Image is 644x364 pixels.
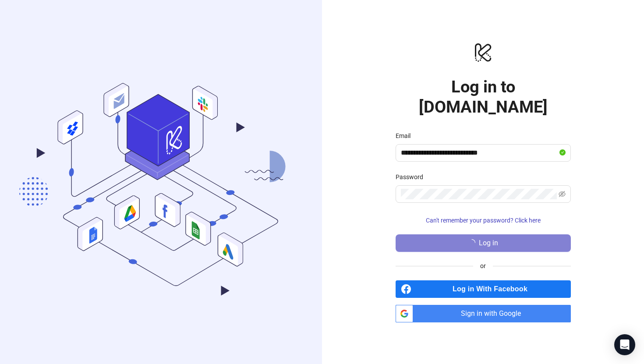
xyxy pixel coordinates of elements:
[396,217,571,224] a: Can't remember your password? Click here
[614,334,635,355] div: Open Intercom Messenger
[479,239,498,247] span: Log in
[396,77,571,117] h1: Log in to [DOMAIN_NAME]
[396,131,416,141] label: Email
[396,172,429,182] label: Password
[401,148,558,158] input: Email
[396,280,571,298] a: Log in With Facebook
[396,305,571,322] a: Sign in with Google
[396,213,571,227] button: Can't remember your password? Click here
[426,217,541,224] span: Can't remember your password? Click here
[417,305,571,322] span: Sign in with Google
[468,239,475,246] span: loading
[473,261,493,271] span: or
[559,191,566,198] span: eye-invisible
[401,189,557,199] input: Password
[415,280,571,298] span: Log in With Facebook
[396,234,571,252] button: Log in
